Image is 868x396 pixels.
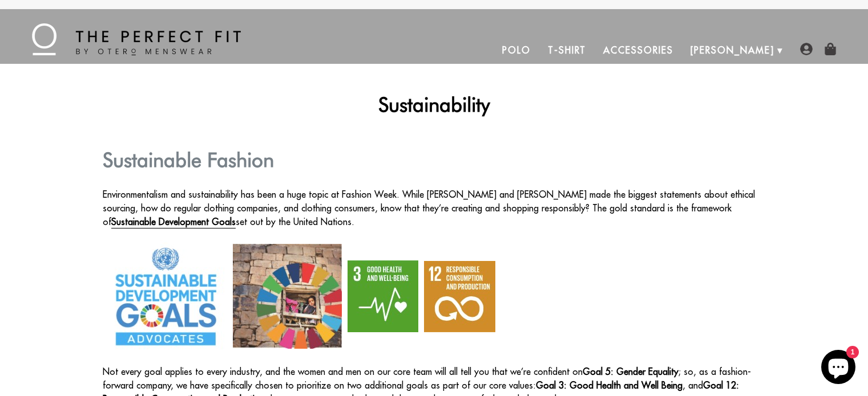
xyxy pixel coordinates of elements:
[494,36,539,64] a: Polo
[32,23,241,55] img: The Perfect Fit - by Otero Menswear - Logo
[111,216,236,227] strong: Sustainable Development Goals
[800,43,813,55] img: user-account-icon.png
[536,379,683,391] strong: Goal 3: Good Health and Well Being
[818,350,859,387] inbox-online-store-chat: Shopify online store chat
[103,187,766,228] p: Environmentalism and sustainability has been a huge topic at Fashion Week. While [PERSON_NAME] an...
[111,216,236,228] a: Sustainable Development Goals
[583,366,679,377] strong: Goal 5: Gender Equality
[103,92,766,116] h1: Sustainability
[595,36,681,64] a: Accessories
[682,36,783,64] a: [PERSON_NAME]
[539,36,595,64] a: T-Shirt
[824,43,837,55] img: shopping-bag-icon.png
[103,148,274,172] strong: Sustainable Fashion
